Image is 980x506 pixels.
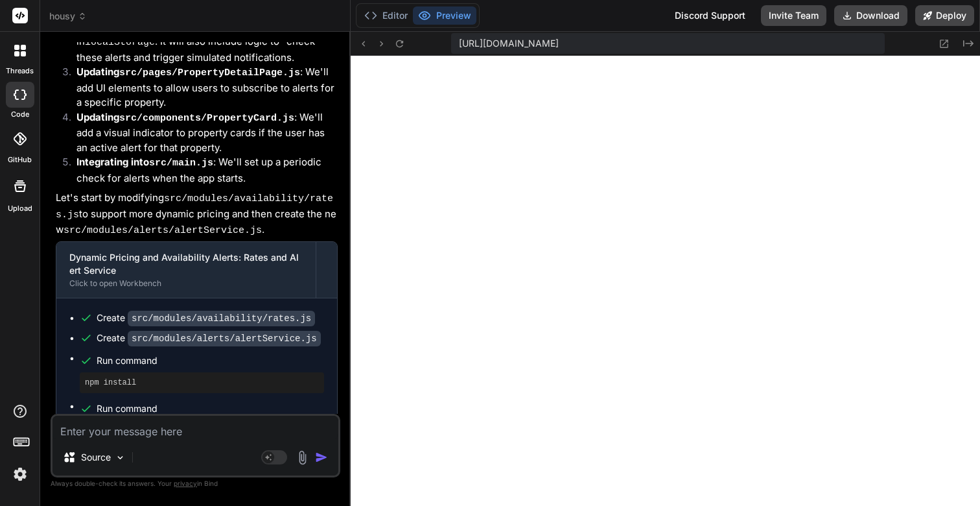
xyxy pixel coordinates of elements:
button: Dynamic Pricing and Availability Alerts: Rates and Alert ServiceClick to open Workbench [56,242,316,298]
button: Editor [359,6,413,25]
li: : We'll add UI elements to allow users to subscribe to alerts for a specific property. [66,65,338,110]
label: GitHub [8,154,32,165]
img: icon [315,451,328,464]
div: Click to open Workbench [69,278,303,289]
strong: Updating [76,66,300,78]
div: Create [97,311,315,325]
button: Invite Team [761,5,826,26]
img: settings [9,463,31,485]
pre: npm install [85,378,319,388]
p: Always double-check its answers. Your in Bind [51,477,340,490]
code: localStorage [85,37,155,48]
code: src/modules/availability/rates.js [128,311,315,326]
code: src/pages/PropertyDetailPage.js [119,67,300,78]
strong: Updating [76,111,294,123]
li: : We'll set up a periodic check for alerts when the app starts. [66,155,338,186]
div: Discord Support [667,5,753,26]
button: Deploy [915,5,974,26]
li: : We'll add a visual indicator to property cards if the user has an active alert for that property. [66,110,338,156]
label: threads [6,66,34,77]
div: Create [97,331,321,345]
img: attachment [295,450,310,465]
span: Run command [97,402,324,415]
code: src/modules/availability/rates.js [56,193,333,221]
span: [URL][DOMAIN_NAME] [459,37,559,50]
span: privacy [174,479,197,487]
p: Source [81,451,111,464]
div: Dynamic Pricing and Availability Alerts: Rates and Alert Service [69,251,303,277]
label: code [11,109,29,120]
code: src/modules/alerts/alertService.js [128,331,321,346]
code: src/main.js [149,158,213,169]
label: Upload [8,203,32,214]
span: Run command [97,354,324,367]
button: Preview [413,6,476,25]
img: Pick Models [115,452,126,463]
button: Download [834,5,907,26]
p: Let's start by modifying to support more dynamic pricing and then create the new . [56,191,338,239]
span: housy [49,10,87,23]
strong: Integrating into [76,156,213,168]
code: src/components/PropertyCard.js [119,113,294,124]
code: src/modules/alerts/alertService.js [64,225,262,236]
